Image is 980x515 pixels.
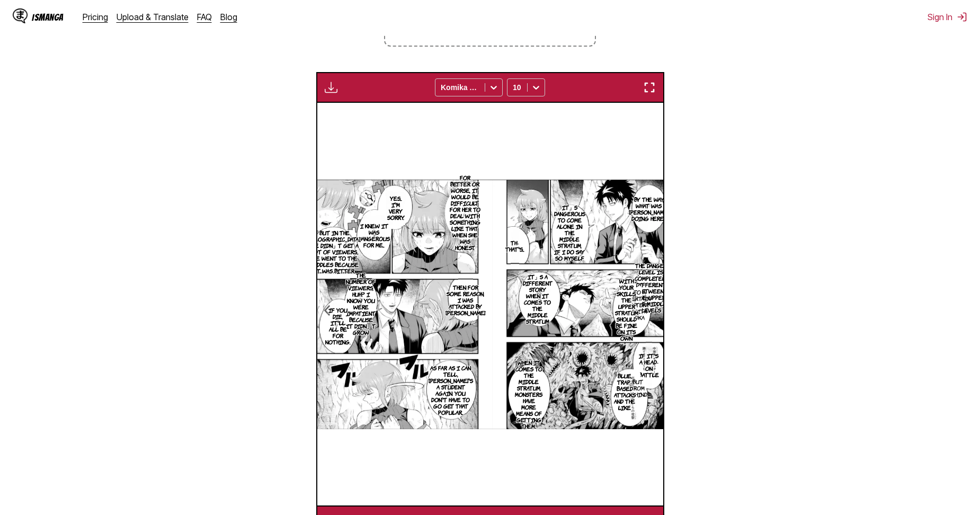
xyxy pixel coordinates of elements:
p: Then for some reason, I was attacked by [PERSON_NAME] [443,282,487,318]
p: Th-That's... [503,237,527,254]
a: IsManga LogoIsManga [13,8,83,25]
img: Manga Panel [317,180,663,429]
p: It」s dangerous to come alone in the Middle Stratum, if I do say so myself [552,202,587,263]
p: Blue, trap-based attacks and the like [612,370,638,413]
img: IsManga Logo [13,8,28,23]
p: If it's a head-on battle [637,350,661,380]
a: Blog [220,12,237,22]
a: Pricing [83,12,108,22]
a: Upload & Translate [117,12,189,22]
p: I knew it was dangerous for me... [357,220,392,250]
img: Enter fullscreen [643,81,656,94]
p: By the way, what was [PERSON_NAME] doing here? [627,194,671,224]
img: Sign out [957,12,967,22]
button: Sign In [928,12,967,22]
p: It」s a different story when it comes to the Middle Stratum [521,271,555,326]
p: If you die, it'll all be for nothing. [323,305,353,347]
p: When it comes to the Middle Stratum, monsters have more means of getting them. [513,357,545,431]
p: The number of viewers, huh? I know you were impatient because it didn」t grow [344,270,378,338]
p: As far as I can tell, [PERSON_NAME]'s a student again. You don't have to go get that popular... [426,362,475,418]
div: IsManga [32,12,64,22]
p: But in the [GEOGRAPHIC_DATA], we didn」t get a lot of viewers... We went to the Middles because it... [306,227,363,276]
p: The danger level is completely different between the upper and middle levels [632,260,670,315]
a: FAQ [197,12,212,22]
p: Yes... I'm very sorry. [385,193,407,223]
img: Download translated images [325,81,337,94]
p: For better or worse, it would be difficult for her to deal with something like that when she was ... [448,172,483,253]
p: With your skills, the Upper Stratum should be fine on its own [613,276,640,343]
